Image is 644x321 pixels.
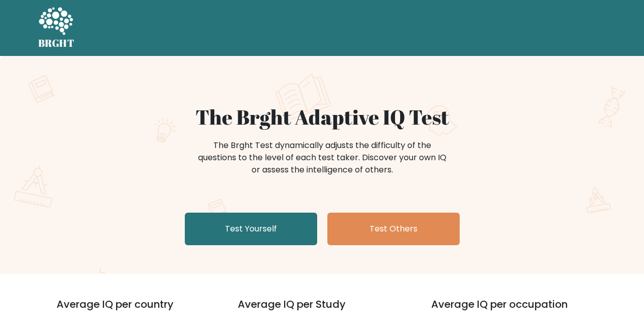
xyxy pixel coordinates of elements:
a: Test Yourself [185,213,317,245]
a: BRGHT [38,4,75,52]
div: The Brght Test dynamically adjusts the difficulty of the questions to the level of each test take... [195,139,450,176]
h1: The Brght Adaptive IQ Test [74,105,571,129]
a: Test Others [327,213,460,245]
h5: BRGHT [38,37,75,49]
